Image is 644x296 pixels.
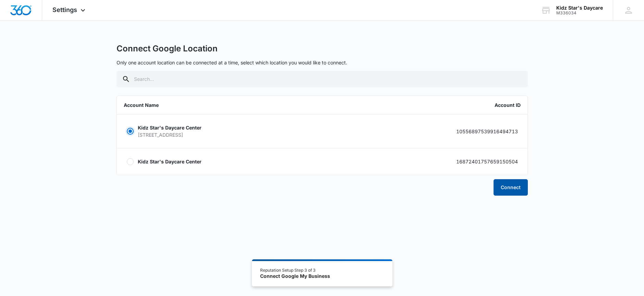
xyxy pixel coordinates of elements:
[117,71,528,87] input: Search...
[117,59,528,66] p: Only one account location can be connected at a time, select which location you would like to con...
[260,267,330,273] div: Reputation Setup Step 3 of 3
[456,128,518,135] p: 10556897539916494713
[494,179,528,196] button: Connect
[138,124,202,131] p: Kidz Star's Daycare Center
[495,101,521,109] p: Account ID
[138,131,202,138] p: [STREET_ADDRESS]
[138,158,202,165] p: Kidz Star's Daycare Center
[556,11,603,15] div: account id
[117,42,528,55] h4: Connect Google Location
[124,101,159,109] p: Account Name
[260,273,330,280] div: Connect Google My Business
[52,6,77,13] span: Settings
[556,5,603,11] div: account name
[456,158,518,165] p: 16872401757659150504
